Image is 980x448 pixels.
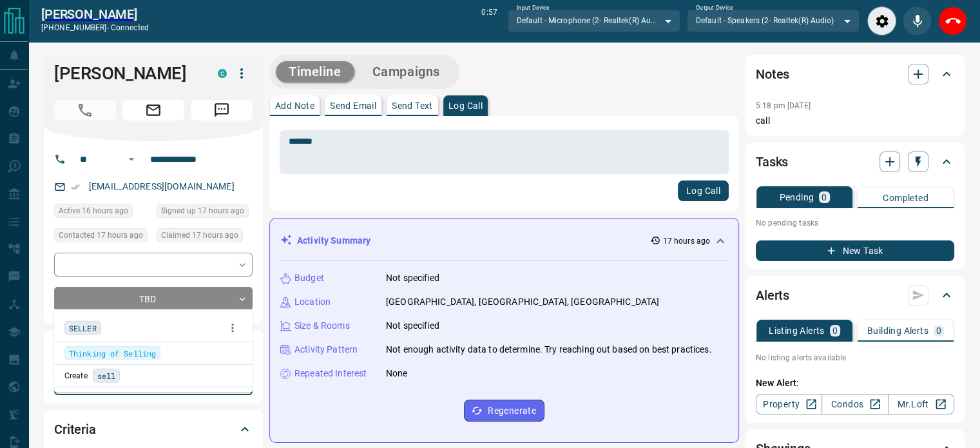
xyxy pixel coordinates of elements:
[294,295,331,309] p: Location
[386,295,659,309] p: [GEOGRAPHIC_DATA], [GEOGRAPHIC_DATA], [GEOGRAPHIC_DATA]
[832,326,838,335] p: 0
[678,180,729,201] button: Log Call
[275,101,314,110] p: Add Note
[54,414,253,445] div: Criteria
[69,347,156,360] span: Thinking of Selling
[756,285,789,306] h2: Alerts
[769,326,825,335] p: Listing Alerts
[938,6,967,35] div: End Call
[517,4,550,12] label: Input Device
[821,193,827,202] p: 0
[294,367,367,380] p: Repeated Interest
[41,22,149,34] p: [PHONE_NUMBER] -
[867,326,928,335] p: Building Alerts
[89,181,235,191] a: [EMAIL_ADDRESS][DOMAIN_NAME]
[294,343,358,356] p: Activity Pattern
[157,228,253,246] div: Tue Oct 14 2025
[276,61,354,83] button: Timeline
[756,151,788,172] h2: Tasks
[386,343,712,356] p: Not enough activity data to determine. Try reaching out based on best practices.
[360,61,453,83] button: Campaigns
[386,319,439,333] p: Not specified
[867,6,896,35] div: Audio Settings
[888,394,954,414] a: Mr.Loft
[756,240,954,261] button: New Task
[756,394,822,414] a: Property
[54,419,96,440] h2: Criteria
[481,6,497,35] p: 0:57
[161,204,244,217] span: Signed up 17 hours ago
[330,101,376,110] p: Send Email
[297,234,370,248] p: Activity Summary
[696,4,733,12] label: Output Device
[64,370,88,382] p: Create
[663,235,710,247] p: 17 hours ago
[97,369,115,382] span: sell
[191,100,253,121] span: Message
[756,376,954,390] p: New Alert:
[294,319,350,333] p: Size & Rooms
[59,204,128,217] span: Active 16 hours ago
[54,100,116,121] span: Call
[756,352,954,364] p: No listing alerts available
[280,229,728,253] div: Activity Summary17 hours ago
[756,59,954,90] div: Notes
[448,101,483,110] p: Log Call
[903,6,932,35] div: Mute
[756,280,954,311] div: Alerts
[157,204,253,222] div: Tue Oct 14 2025
[883,193,928,202] p: Completed
[392,101,433,110] p: Send Text
[779,193,814,202] p: Pending
[59,229,143,242] span: Contacted 17 hours ago
[54,63,198,84] h1: [PERSON_NAME]
[218,69,227,78] div: condos.ca
[936,326,941,335] p: 0
[821,394,888,414] a: Condos
[54,204,150,222] div: Tue Oct 14 2025
[756,114,954,128] p: call
[124,151,139,167] button: Open
[687,10,860,32] div: Default - Speakers (2- Realtek(R) Audio)
[386,367,408,380] p: None
[41,6,149,22] a: [PERSON_NAME]
[756,101,811,110] p: 5:18 pm [DATE]
[71,182,80,191] svg: Email Verified
[756,64,789,84] h2: Notes
[111,23,149,32] span: connected
[756,213,954,233] p: No pending tasks
[69,322,97,335] span: SELLER
[230,375,248,393] button: Close
[54,287,253,311] div: TBD
[294,271,324,285] p: Budget
[161,229,238,242] span: Claimed 17 hours ago
[122,100,184,121] span: Email
[54,228,150,246] div: Tue Oct 14 2025
[386,271,439,285] p: Not specified
[464,400,544,422] button: Regenerate
[508,10,680,32] div: Default - Microphone (2- Realtek(R) Audio)
[756,146,954,177] div: Tasks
